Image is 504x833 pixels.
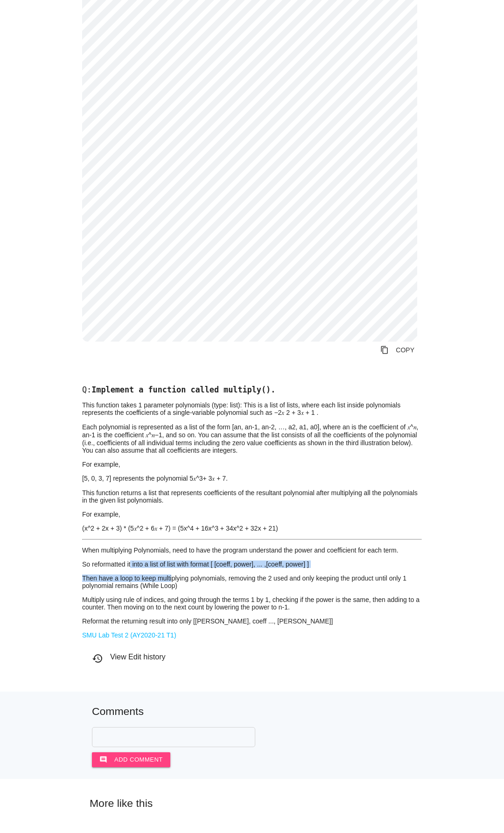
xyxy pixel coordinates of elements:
i: comment [99,752,107,767]
p: Each polynomial is represented as a list of the form [an, an-1, an-2, …, a2, a1, a0], where an is... [82,423,422,454]
h5: More like this [76,798,428,809]
li: So reformatted it into a list of list with format [ [coeff, power], ... ,[coeff, power] ] [82,560,422,568]
i: content_copy [380,342,389,358]
p: Reformat the returning result into only [[PERSON_NAME], coeff ..., [PERSON_NAME]] [82,617,422,625]
p: When multiplying Polynomials, need to have the program understand the power and coefficient for e... [82,546,422,554]
button: commentAdd comment [92,752,170,767]
p: For example, [82,461,422,468]
h6: View Edit history [92,653,422,661]
i: history [92,653,103,664]
p: This function returns a list that represents coefficients of the resultant polynomial after multi... [82,489,422,504]
h3: Implement a function called multiply(). [82,385,422,394]
h5: Comments [92,706,412,717]
li: (x^2 + 2x + 3) * (5𝑥^2 + 6𝑥 + 7) = (5x^4 + 16x^3 + 34x^2 + 32x + 21) [82,525,422,532]
p: Then have a loop to keep multiplying polynomials, removing the 2 used and only keeping the produc... [82,574,422,589]
li: [5, 0, 3, 7] represents the polynomial 5𝑥^3+ 3𝑥 + 7. [82,475,422,483]
p: This function takes 1 parameter polynomials (type: list): This is a list of lists, where each lis... [82,401,422,417]
p: Multiply using rule of indices, and going through the terms 1 by 1, checking if the power is the ... [82,596,422,611]
strong: Q: [82,385,91,394]
p: For example, [82,511,422,518]
a: Copy to Clipboard [373,342,422,358]
a: SMU Lab Test 2 (AY2020-21 T1) [82,631,176,639]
